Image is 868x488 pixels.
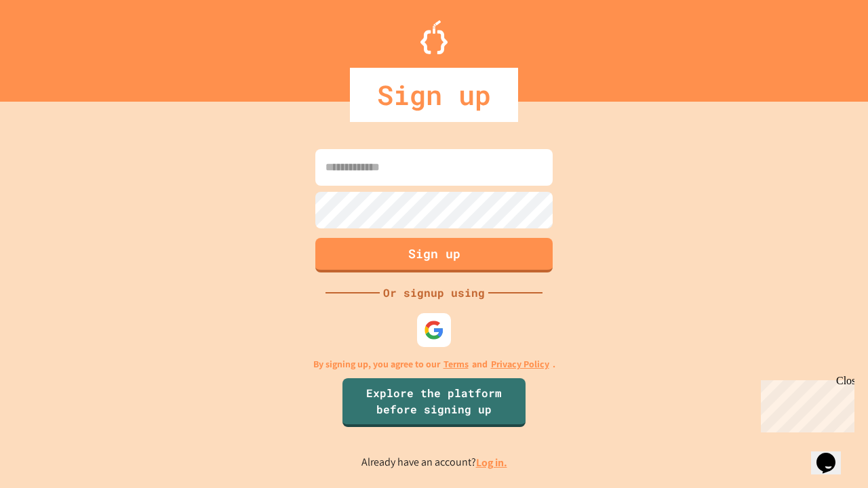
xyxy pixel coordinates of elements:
[811,434,854,474] iframe: chat widget
[424,320,444,340] img: google-icon.svg
[491,357,549,371] a: Privacy Policy
[755,375,854,432] iframe: chat widget
[350,68,518,122] div: Sign up
[313,357,555,371] p: By signing up, you agree to our and .
[476,455,507,470] a: Log in.
[443,357,469,371] a: Terms
[420,20,448,54] img: Logo.svg
[5,5,94,86] div: Chat with us now!Close
[361,454,507,471] p: Already have an account?
[380,285,488,301] div: Or signup using
[342,378,526,427] a: Explore the platform before signing up
[315,238,553,272] button: Sign up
